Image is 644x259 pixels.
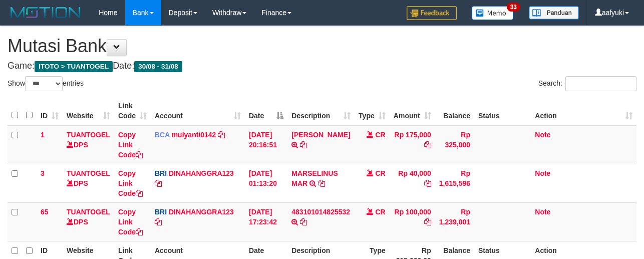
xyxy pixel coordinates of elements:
a: Note [535,131,550,139]
span: BCA [155,131,170,139]
a: [PERSON_NAME] [291,131,350,139]
th: Status [474,97,531,125]
span: CR [376,169,386,177]
span: 30/08 - 31/08 [134,61,182,72]
td: Rp 1,615,596 [435,164,474,202]
a: DINAHANGGRA123 [169,169,234,177]
th: Action: activate to sort column ascending [531,97,636,125]
td: [DATE] 20:16:51 [245,125,287,164]
a: Copy Rp 40,000 to clipboard [424,179,431,187]
a: mulyanti0142 [172,131,216,139]
span: BRI [155,169,167,177]
img: Feedback.jpg [407,6,457,20]
h1: Mutasi Bank [8,36,636,56]
span: 1 [41,131,45,139]
a: Copy Rp 175,000 to clipboard [424,141,431,149]
a: TUANTOGEL [67,169,110,177]
th: Type: activate to sort column ascending [355,97,390,125]
img: panduan.png [529,6,579,20]
a: Copy mulyanti0142 to clipboard [218,131,225,139]
th: Account: activate to sort column ascending [151,97,245,125]
img: Button%20Memo.svg [472,6,514,20]
td: Rp 325,000 [435,125,474,164]
select: Showentries [25,76,63,91]
a: Copy Rp 100,000 to clipboard [424,218,431,226]
img: MOTION_logo.png [8,5,84,20]
td: Rp 40,000 [390,164,435,202]
a: Copy DINAHANGGRA123 to clipboard [155,218,162,226]
td: Rp 1,239,001 [435,202,474,241]
td: DPS [63,125,114,164]
td: DPS [63,164,114,202]
span: 3 [41,169,45,177]
input: Search: [565,76,636,91]
th: Link Code: activate to sort column ascending [114,97,151,125]
label: Show entries [8,76,84,91]
a: Copy Link Code [118,208,143,236]
a: Copy DINAHANGGRA123 to clipboard [155,179,162,187]
a: TUANTOGEL [67,208,110,216]
span: CR [376,208,386,216]
a: Copy Link Code [118,169,143,197]
span: 33 [507,3,520,12]
th: Balance [435,97,474,125]
a: MARSELINUS MAR [291,169,338,187]
td: [DATE] 17:23:42 [245,202,287,241]
td: Rp 100,000 [390,202,435,241]
td: DPS [63,202,114,241]
td: Rp 175,000 [390,125,435,164]
th: Amount: activate to sort column ascending [390,97,435,125]
td: [DATE] 01:13:20 [245,164,287,202]
a: Copy MARSELINUS MAR to clipboard [318,179,325,187]
a: DINAHANGGRA123 [169,208,234,216]
span: ITOTO > TUANTOGEL [35,61,113,72]
span: 65 [41,208,49,216]
a: Copy 483101014825532 to clipboard [300,218,307,226]
th: Description: activate to sort column ascending [287,97,354,125]
th: Website: activate to sort column ascending [63,97,114,125]
a: Note [535,169,550,177]
a: Copy JAJA JAHURI to clipboard [300,141,307,149]
th: Date: activate to sort column descending [245,97,287,125]
span: BRI [155,208,167,216]
th: ID: activate to sort column ascending [37,97,63,125]
a: 483101014825532 [291,208,350,216]
a: Copy Link Code [118,131,143,159]
span: CR [376,131,386,139]
label: Search: [538,76,636,91]
a: TUANTOGEL [67,131,110,139]
a: Note [535,208,550,216]
h4: Game: Date: [8,61,636,71]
